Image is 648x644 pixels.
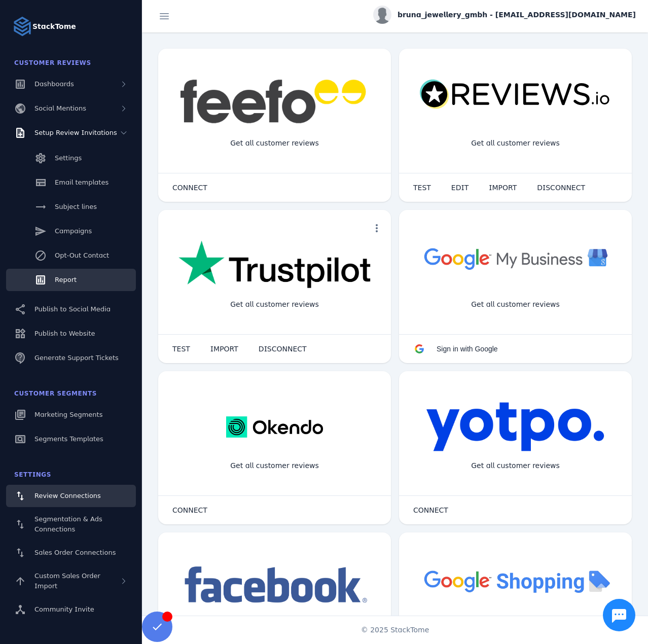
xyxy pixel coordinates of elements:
[34,435,103,443] span: Segments Templates
[172,507,207,514] span: CONNECT
[6,428,136,450] a: Segments Templates
[34,354,119,362] span: Generate Support Tickets
[373,6,636,24] button: bruna_jewellery_gmbh - [EMAIL_ADDRESS][DOMAIN_NAME]
[222,452,327,479] div: Get all customer reviews
[248,339,317,359] button: DISCONNECT
[463,452,568,479] div: Get all customer reviews
[403,339,508,359] button: Sign in with Google
[463,130,568,157] div: Get all customer reviews
[55,227,92,235] span: Campaigns
[34,515,102,533] span: Segmentation & Ads Connections
[426,402,605,452] img: yotpo.png
[14,59,91,66] span: Customer Reviews
[6,598,136,621] a: Community Invite
[222,130,327,157] div: Get all customer reviews
[6,298,136,320] a: Publish to Social Media
[226,402,323,452] img: okendo.webp
[55,178,109,186] span: Email templates
[413,507,448,514] span: CONNECT
[6,269,136,291] a: Report
[172,184,207,191] span: CONNECT
[6,196,136,218] a: Subject lines
[6,244,136,267] a: Opt-Out Contact
[12,16,32,37] img: Logo image
[34,492,101,499] span: Review Connections
[55,252,109,259] span: Opt-Out Contact
[489,184,517,191] span: IMPORT
[6,323,136,345] a: Publish to Website
[178,563,371,608] img: facebook.png
[419,563,611,599] img: googleshopping.png
[34,104,86,112] span: Social Mentions
[6,485,136,507] a: Review Connections
[34,605,94,613] span: Community Invite
[34,549,116,556] span: Sales Order Connections
[6,542,136,564] a: Sales Order Connections
[367,218,387,238] button: more
[413,184,431,191] span: TEST
[419,79,611,110] img: reviewsio.svg
[419,240,611,276] img: googlebusiness.png
[34,572,100,590] span: Custom Sales Order Import
[178,79,371,124] img: feefo.png
[463,291,568,318] div: Get all customer reviews
[437,345,498,353] span: Sign in with Google
[479,177,527,198] button: IMPORT
[398,10,636,20] span: bruna_jewellery_gmbh - [EMAIL_ADDRESS][DOMAIN_NAME]
[6,404,136,426] a: Marketing Segments
[361,625,429,635] span: © 2025 StackTome
[55,276,77,283] span: Report
[34,80,74,88] span: Dashboards
[455,614,575,640] div: Import Products from Google
[162,177,218,198] button: CONNECT
[162,500,218,520] button: CONNECT
[34,305,111,313] span: Publish to Social Media
[441,177,479,198] button: EDIT
[6,347,136,369] a: Generate Support Tickets
[32,21,76,32] strong: StackTome
[6,147,136,169] a: Settings
[451,184,469,191] span: EDIT
[34,330,95,337] span: Publish to Website
[14,471,51,478] span: Settings
[259,345,307,352] span: DISCONNECT
[55,203,97,210] span: Subject lines
[162,339,200,359] button: TEST
[34,411,102,418] span: Marketing Segments
[14,390,97,397] span: Customer Segments
[210,345,238,352] span: IMPORT
[172,345,190,352] span: TEST
[222,291,327,318] div: Get all customer reviews
[34,129,117,136] span: Setup Review Invitations
[527,177,595,198] button: DISCONNECT
[373,6,391,24] img: profile.jpg
[6,171,136,194] a: Email templates
[178,240,371,290] img: trustpilot.png
[537,184,585,191] span: DISCONNECT
[403,500,458,520] button: CONNECT
[200,339,248,359] button: IMPORT
[55,154,82,162] span: Settings
[6,509,136,540] a: Segmentation & Ads Connections
[6,220,136,242] a: Campaigns
[403,177,441,198] button: TEST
